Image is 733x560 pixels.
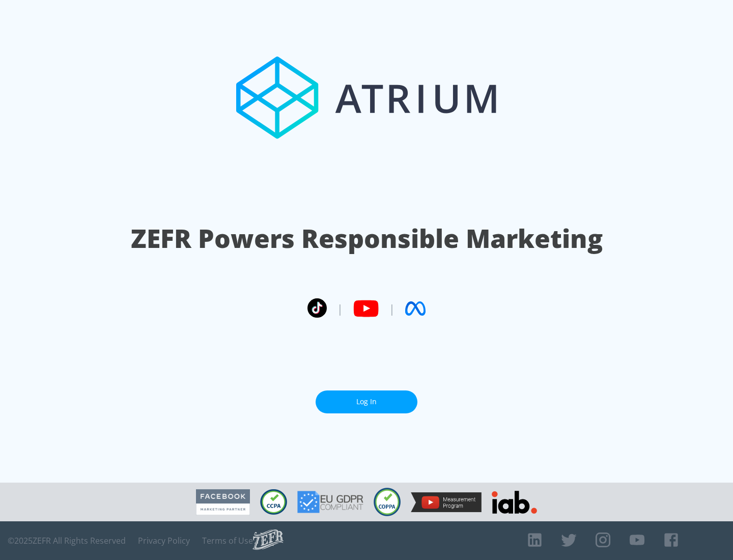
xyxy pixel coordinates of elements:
img: Facebook Marketing Partner [196,489,250,515]
img: CCPA Compliant [260,489,287,515]
a: Log In [316,390,417,413]
img: GDPR Compliant [297,491,363,513]
span: © 2025 ZEFR All Rights Reserved [8,536,126,546]
img: COPPA Compliant [374,488,401,516]
a: Privacy Policy [138,536,190,546]
img: YouTube Measurement Program [411,492,482,512]
span: | [389,301,395,316]
img: IAB [492,491,537,514]
h1: ZEFR Powers Responsible Marketing [131,221,603,256]
span: | [337,301,343,316]
a: Terms of Use [202,536,253,546]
